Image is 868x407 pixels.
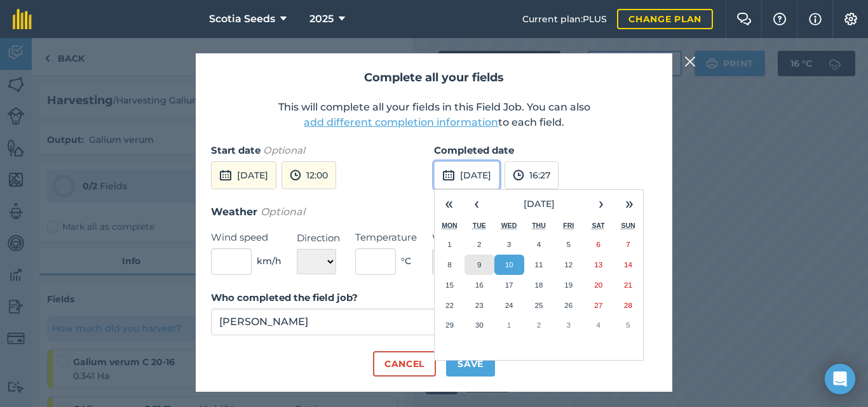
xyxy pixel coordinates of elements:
abbr: 5 September 2025 [567,240,571,248]
span: [DATE] [524,198,555,210]
button: 21 September 2025 [613,275,643,295]
button: 3 September 2025 [494,234,524,255]
button: 14 September 2025 [613,255,643,275]
button: 30 September 2025 [465,315,494,335]
img: svg+xml;base64,PD94bWwgdmVyc2lvbj0iMS4wIiBlbmNvZGluZz0idXRmLTgiPz4KPCEtLSBHZW5lcmF0b3I6IEFkb2JlIE... [513,168,524,183]
abbr: 22 September 2025 [445,301,454,309]
abbr: Tuesday [473,222,486,229]
abbr: Monday [442,222,458,229]
label: Temperature [355,230,417,245]
abbr: 15 September 2025 [445,281,454,289]
abbr: 21 September 2025 [624,281,632,289]
abbr: Thursday [532,222,546,229]
button: 15 September 2025 [435,275,465,295]
button: 2 September 2025 [465,234,494,255]
button: 20 September 2025 [583,275,613,295]
button: 4 October 2025 [583,315,613,335]
button: 2 October 2025 [524,315,554,335]
button: Cancel [373,351,436,377]
img: svg+xml;base64,PD94bWwgdmVyc2lvbj0iMS4wIiBlbmNvZGluZz0idXRmLTgiPz4KPCEtLSBHZW5lcmF0b3I6IEFkb2JlIE... [290,168,301,183]
button: 26 September 2025 [553,295,583,316]
abbr: 9 September 2025 [477,260,481,269]
abbr: 4 October 2025 [596,321,600,329]
abbr: 3 October 2025 [567,321,571,329]
strong: Completed date [434,144,514,156]
button: 24 September 2025 [494,295,524,316]
img: A question mark icon [772,13,787,25]
abbr: 26 September 2025 [564,301,573,309]
abbr: 17 September 2025 [505,281,513,289]
button: [DATE] [211,161,276,189]
label: Direction [297,230,340,246]
abbr: 28 September 2025 [624,301,632,309]
label: Weather [432,230,495,246]
img: fieldmargin Logo [13,9,32,29]
abbr: 2 September 2025 [477,240,481,248]
abbr: 14 September 2025 [624,260,632,269]
abbr: 23 September 2025 [475,301,484,309]
abbr: 1 October 2025 [507,321,511,329]
abbr: 2 October 2025 [537,321,541,329]
abbr: 18 September 2025 [534,281,543,289]
label: Wind speed [211,230,281,245]
abbr: 8 September 2025 [447,260,451,269]
button: » [615,190,643,218]
abbr: 10 September 2025 [505,260,513,269]
button: 5 September 2025 [553,234,583,255]
button: [DATE] [434,161,499,189]
button: add different completion information [304,115,498,130]
a: Change plan [617,9,713,29]
h3: Weather [211,204,657,220]
h2: Complete all your fields [211,69,657,87]
button: 27 September 2025 [583,295,613,316]
button: 28 September 2025 [613,295,643,316]
abbr: 13 September 2025 [594,260,602,269]
span: ° C [401,254,411,268]
button: 25 September 2025 [524,295,554,316]
abbr: Sunday [621,222,635,229]
abbr: 6 September 2025 [596,240,600,248]
abbr: 20 September 2025 [594,281,602,289]
span: 2025 [309,11,334,27]
button: 13 September 2025 [583,255,613,275]
button: 6 September 2025 [583,234,613,255]
span: km/h [257,254,281,268]
div: Open Intercom Messenger [825,364,855,394]
button: 19 September 2025 [553,275,583,295]
span: Current plan : PLUS [522,12,607,26]
button: « [435,190,463,218]
button: [DATE] [491,190,587,218]
abbr: Friday [563,222,574,229]
button: 18 September 2025 [524,275,554,295]
abbr: 4 September 2025 [537,240,541,248]
abbr: 5 October 2025 [626,321,630,329]
button: 11 September 2025 [524,255,554,275]
button: 1 October 2025 [494,315,524,335]
abbr: 1 September 2025 [447,240,451,248]
button: 12 September 2025 [553,255,583,275]
img: Two speech bubbles overlapping with the left bubble in the forefront [736,13,752,25]
abbr: 27 September 2025 [594,301,602,309]
img: svg+xml;base64,PD94bWwgdmVyc2lvbj0iMS4wIiBlbmNvZGluZz0idXRmLTgiPz4KPCEtLSBHZW5lcmF0b3I6IEFkb2JlIE... [219,168,232,183]
button: 7 September 2025 [613,234,643,255]
button: ‹ [463,190,491,218]
button: 17 September 2025 [494,275,524,295]
abbr: 30 September 2025 [475,321,484,329]
abbr: 12 September 2025 [564,260,573,269]
abbr: 16 September 2025 [475,281,484,289]
abbr: 3 September 2025 [507,240,511,248]
button: 10 September 2025 [494,255,524,275]
abbr: 29 September 2025 [445,321,454,329]
button: › [587,190,615,218]
abbr: 24 September 2025 [505,301,513,309]
button: 9 September 2025 [465,255,494,275]
img: svg+xml;base64,PHN2ZyB4bWxucz0iaHR0cDovL3d3dy53My5vcmcvMjAwMC9zdmciIHdpZHRoPSIyMiIgaGVpZ2h0PSIzMC... [684,54,696,69]
abbr: Wednesday [501,222,517,229]
button: 8 September 2025 [435,255,465,275]
span: Scotia Seeds [209,11,275,27]
button: 4 September 2025 [524,234,554,255]
button: 5 October 2025 [613,315,643,335]
img: A cog icon [843,13,858,25]
p: This will complete all your fields in this Field Job. You can also to each field. [211,100,657,130]
em: Optional [261,206,305,218]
